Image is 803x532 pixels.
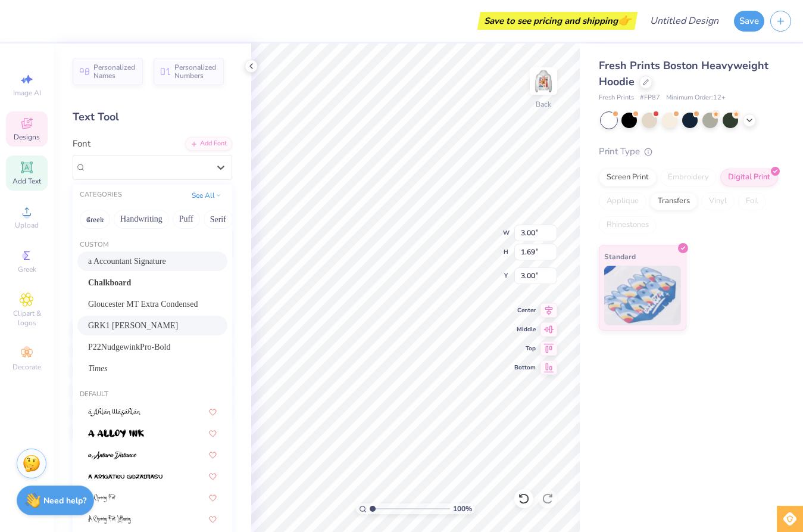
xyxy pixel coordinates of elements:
span: Image AI [13,88,41,98]
div: Save to see pricing and shipping [480,12,635,30]
input: Untitled Design [640,9,728,33]
div: Applique [599,192,646,210]
div: Custom [73,240,232,250]
span: Times [88,362,108,375]
span: 👉 [618,13,631,27]
div: Rhinestones [599,216,657,234]
button: See All [188,189,225,201]
span: Fresh Prints Boston Heavyweight Hoodie [599,58,768,89]
div: Transfers [650,192,698,210]
button: Serif [204,210,233,229]
span: Upload [15,220,39,230]
button: Greek [80,210,110,229]
div: Foil [738,192,766,210]
label: Font [73,137,90,151]
span: Decorate [13,362,41,372]
span: Add Text [13,176,41,186]
img: A Charming Font [88,494,116,502]
span: Personalized Numbers [174,63,217,80]
span: Chalkboard [88,276,131,289]
strong: Need help? [43,495,86,506]
span: # FP87 [640,93,660,103]
span: Fresh Prints [599,93,634,103]
span: Designs [14,132,40,142]
div: Back [536,99,551,110]
div: Screen Print [599,169,657,186]
div: Add Font [185,137,232,151]
img: A Charming Font Leftleaning [88,515,131,524]
div: Digital Print [720,169,778,186]
span: P22NudgewinkPro-Bold [88,341,170,353]
span: Minimum Order: 12 + [666,93,726,103]
span: Standard [604,250,636,263]
img: a Ahlan Wasahlan [88,408,141,416]
span: GRK1 [PERSON_NAME] [88,319,178,332]
button: Puff [173,210,200,229]
span: Top [514,344,536,353]
div: Embroidery [660,169,717,186]
span: Greek [18,265,36,274]
span: Gloucester MT Extra Condensed [88,298,198,310]
span: Personalized Names [93,63,136,80]
img: Standard [604,266,681,325]
span: Bottom [514,363,536,372]
span: Middle [514,325,536,334]
span: Center [514,306,536,315]
span: a Accountant Signature [88,255,166,267]
span: 100 % [453,503,472,514]
div: Text Tool [73,109,232,125]
span: Clipart & logos [6,309,48,328]
img: a Arigatou Gozaimasu [88,472,163,481]
img: Back [532,69,555,93]
div: CATEGORIES [80,190,122,200]
button: Save [734,11,764,32]
div: Print Type [599,145,779,158]
img: a Alloy Ink [88,430,144,438]
button: Handwriting [114,210,169,229]
div: Vinyl [701,192,735,210]
img: a Antara Distance [88,451,137,459]
div: Default [73,390,232,400]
